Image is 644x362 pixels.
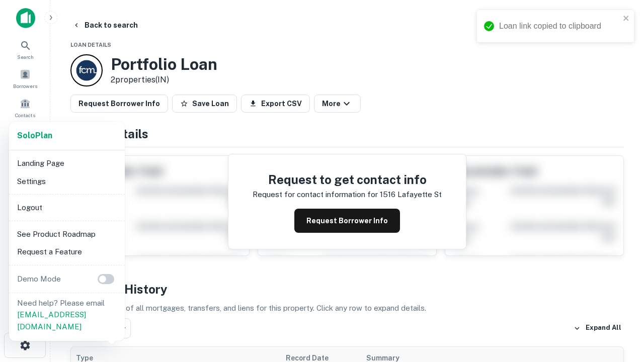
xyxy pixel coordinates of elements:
[13,225,121,243] li: See Product Roadmap
[17,297,117,333] p: Need help? Please email
[13,154,121,172] li: Landing Page
[499,20,620,32] div: Loan link copied to clipboard
[623,14,630,24] button: close
[13,172,121,191] li: Settings
[13,273,65,285] p: Demo Mode
[17,131,52,140] strong: Solo Plan
[594,282,644,330] iframe: Chat Widget
[17,310,86,331] a: [EMAIL_ADDRESS][DOMAIN_NAME]
[13,199,121,217] li: Logout
[17,130,52,142] a: SoloPlan
[13,243,121,261] li: Request a Feature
